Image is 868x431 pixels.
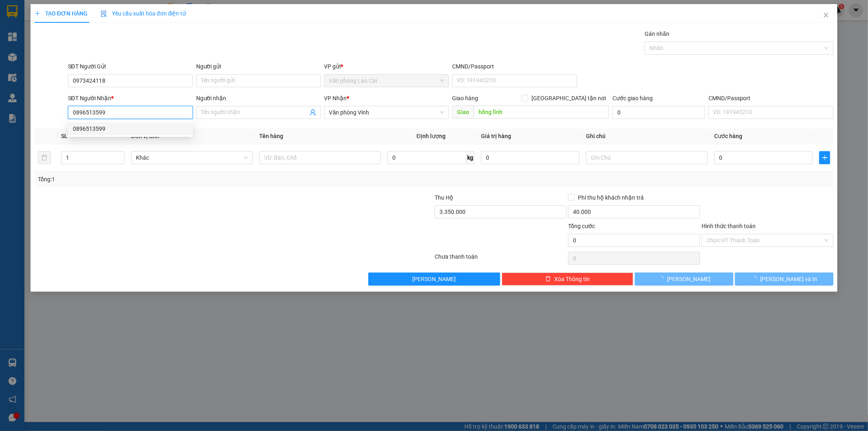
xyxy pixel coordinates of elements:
[667,275,711,284] span: [PERSON_NAME]
[586,151,708,164] input: Ghi Chú
[417,133,446,139] span: Định lượng
[38,151,51,164] button: delete
[702,223,756,229] label: Hình thức thanh toán
[502,273,634,286] button: deleteXóa Thông tin
[259,133,283,139] span: Tên hàng
[259,151,381,164] input: VD: Bàn, Ghế
[714,133,742,139] span: Cước hàng
[435,194,453,201] span: Thu Hộ
[568,223,595,229] span: Tổng cước
[481,133,511,139] span: Giá trị hàng
[310,109,316,116] span: user-add
[635,273,733,286] button: [PERSON_NAME]
[35,11,40,16] span: plus
[101,11,107,17] img: icon
[612,95,653,101] label: Cước giao hàng
[528,94,609,103] span: [GEOGRAPHIC_DATA] tận nơi
[819,151,830,164] button: plus
[751,276,760,281] span: loading
[196,62,321,71] div: Người gửi
[101,10,186,17] span: Yêu cầu xuất hóa đơn điện tử
[612,106,705,119] input: Cước giao hàng
[735,273,833,286] button: [PERSON_NAME] và In
[658,276,667,281] span: loading
[452,62,577,71] div: CMND/Passport
[412,275,456,284] span: [PERSON_NAME]
[575,193,647,202] span: Phí thu hộ khách nhận trả
[68,122,193,135] div: 0896513599
[35,10,87,17] span: TẠO ĐƠN HÀNG
[68,94,193,103] div: SĐT Người Nhận
[324,62,449,71] div: VP gửi
[329,106,444,119] span: Văn phòng Vinh
[474,106,609,119] input: Dọc đường
[329,75,444,87] span: Văn phòng Lào Cai
[61,133,68,139] span: SL
[196,94,321,103] div: Người nhận
[68,62,193,71] div: SĐT Người Gửi
[324,95,347,101] span: VP Nhận
[452,95,478,101] span: Giao hàng
[554,275,590,284] span: Xóa Thông tin
[708,94,833,103] div: CMND/Passport
[434,252,568,266] div: Chưa thanh toán
[481,151,579,164] input: 0
[452,106,474,119] span: Giao
[645,31,669,37] label: Gán nhãn
[760,275,817,284] span: [PERSON_NAME] và In
[38,175,335,184] div: Tổng: 1
[73,124,188,133] div: 0896513599
[815,4,837,27] button: Close
[820,154,830,161] span: plus
[466,151,474,164] span: kg
[368,273,500,286] button: [PERSON_NAME]
[545,276,551,282] span: delete
[583,128,711,144] th: Ghi chú
[823,12,829,18] span: close
[136,152,248,164] span: Khác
